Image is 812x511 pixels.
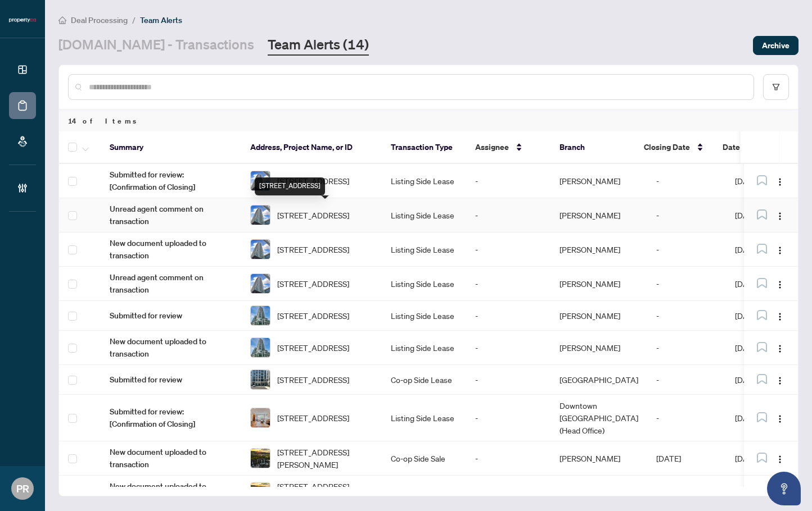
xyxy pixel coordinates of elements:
[466,331,551,365] td: -
[382,365,466,395] td: Co-op Side Lease
[382,232,466,267] td: Listing Side Lease
[251,171,270,190] img: thumbnail-img
[58,16,66,24] span: home
[551,301,647,331] td: [PERSON_NAME]
[466,131,551,164] th: Assignee
[647,365,726,395] td: -
[277,277,349,290] span: [STREET_ADDRESS]
[775,455,784,464] img: Logo
[277,209,349,221] span: [STREET_ADDRESS]
[775,280,784,289] img: Logo
[382,476,466,510] td: Co-op Side Sale
[251,274,270,293] img: thumbnail-img
[647,198,726,232] td: -
[647,395,726,441] td: -
[110,203,232,227] span: Unread agent comment on transaction
[551,198,647,232] td: [PERSON_NAME]
[647,267,726,301] td: -
[466,395,551,441] td: -
[771,206,789,224] button: Logo
[277,373,349,386] span: [STREET_ADDRESS]
[71,15,128,25] span: Deal Processing
[241,131,382,164] th: Address, Project Name, or ID
[382,198,466,232] td: Listing Side Lease
[551,365,647,395] td: [GEOGRAPHIC_DATA]
[771,409,789,427] button: Logo
[466,476,551,510] td: -
[382,267,466,301] td: Listing Side Lease
[771,307,789,325] button: Logo
[382,301,466,331] td: Listing Side Lease
[251,370,270,389] img: thumbnail-img
[110,309,232,322] span: Submitted for review
[110,373,232,386] span: Submitted for review
[775,414,784,423] img: Logo
[647,441,726,476] td: [DATE]
[763,74,789,100] button: filter
[110,335,232,360] span: New document uploaded to transaction
[251,483,270,502] img: thumbnail-img
[251,206,270,225] img: thumbnail-img
[775,212,784,221] img: Logo
[771,172,789,190] button: Logo
[775,246,784,255] img: Logo
[551,476,647,510] td: [PERSON_NAME]
[647,232,726,267] td: -
[551,131,635,164] th: Branch
[110,168,232,193] span: Submitted for review: [Confirmation of Closing]
[466,267,551,301] td: -
[110,271,232,296] span: Unread agent comment on transaction
[277,309,349,322] span: [STREET_ADDRESS]
[251,449,270,468] img: thumbnail-img
[775,312,784,321] img: Logo
[132,13,136,26] li: /
[382,131,466,164] th: Transaction Type
[251,338,270,357] img: thumbnail-img
[382,331,466,365] td: Listing Side Lease
[767,472,801,505] button: Open asap
[277,446,373,471] span: [STREET_ADDRESS][PERSON_NAME]
[551,395,647,441] td: Downtown [GEOGRAPHIC_DATA] (Head Office)
[647,301,726,331] td: -
[59,110,798,131] div: 14 of Items
[771,240,789,258] button: Logo
[466,365,551,395] td: -
[101,131,241,164] th: Summary
[771,339,789,357] button: Logo
[762,36,790,54] span: Archive
[268,35,369,56] a: Team Alerts (14)
[475,141,509,153] span: Assignee
[140,15,182,25] span: Team Alerts
[551,164,647,198] td: [PERSON_NAME]
[753,36,799,55] button: Archive
[647,476,726,510] td: [DATE]
[771,275,789,293] button: Logo
[277,480,373,505] span: [STREET_ADDRESS][PERSON_NAME]
[251,240,270,259] img: thumbnail-img
[9,17,36,24] img: logo
[775,376,784,385] img: Logo
[647,331,726,365] td: -
[644,141,690,153] span: Closing Date
[551,441,647,476] td: [PERSON_NAME]
[466,232,551,267] td: -
[771,449,789,467] button: Logo
[382,164,466,198] td: Listing Side Lease
[723,141,765,153] span: Date Added
[382,441,466,476] td: Co-op Side Sale
[551,331,647,365] td: [PERSON_NAME]
[110,480,232,505] span: New document uploaded to transaction
[775,344,784,353] img: Logo
[16,481,29,496] span: PR
[110,405,232,430] span: Submitted for review: [Confirmation of Closing]
[277,243,349,255] span: [STREET_ADDRESS]
[277,412,349,424] span: [STREET_ADDRESS]
[466,301,551,331] td: -
[58,35,254,56] a: [DOMAIN_NAME] - Transactions
[551,232,647,267] td: [PERSON_NAME]
[251,306,270,325] img: thumbnail-img
[251,408,270,427] img: thumbnail-img
[466,441,551,476] td: -
[466,198,551,232] td: -
[466,164,551,198] td: -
